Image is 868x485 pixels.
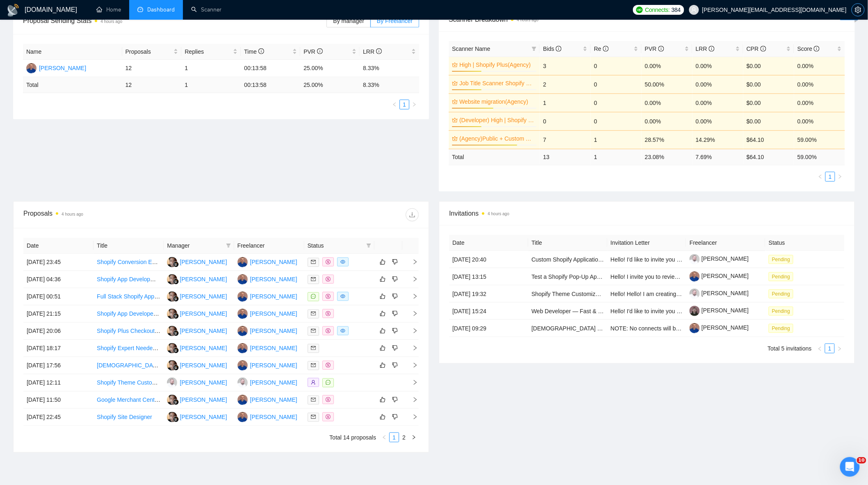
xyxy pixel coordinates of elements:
[380,310,386,317] span: like
[167,343,177,353] img: MA
[250,326,297,335] div: [PERSON_NAME]
[743,130,794,149] td: $64.10
[591,75,642,93] td: 0
[23,77,122,93] td: Total
[180,309,227,318] div: [PERSON_NAME]
[459,60,535,69] a: High | Shopify Plus(Agency)
[540,57,591,75] td: 3
[459,79,535,88] a: Job Title Scanner Shopify Plus(Agency)
[250,309,297,318] div: [PERSON_NAME]
[167,291,177,302] img: MA
[692,57,743,75] td: 0.00%
[769,273,797,280] a: Pending
[603,46,609,52] span: info-circle
[122,44,182,60] th: Proposals
[378,395,388,405] button: like
[532,256,667,263] a: Custom Shopify Application (Notion ↔️ Shopify Sync)
[23,238,94,254] th: Date
[645,5,670,14] span: Connects:
[818,174,823,179] span: left
[743,93,794,112] td: $0.00
[167,378,177,388] img: MH
[378,326,388,336] button: like
[191,6,222,13] a: searchScanner
[180,257,227,266] div: [PERSON_NAME]
[645,46,664,52] span: PVR
[181,44,241,60] th: Replies
[311,260,316,264] span: mail
[642,75,692,93] td: 50.00%
[97,328,251,334] a: Shopify Plus Checkout & Cart Developer – Replace Avis App
[692,93,743,112] td: 0.00%
[167,293,227,299] a: MA[PERSON_NAME]
[543,46,562,52] span: Bids
[311,277,316,282] span: mail
[390,309,400,319] button: dislike
[390,274,400,284] button: dislike
[380,362,386,369] span: like
[390,100,400,109] button: left
[167,310,227,317] a: MA[PERSON_NAME]
[392,414,398,420] span: dislike
[452,46,490,52] span: Scanner Name
[769,290,797,297] a: Pending
[390,395,400,405] button: dislike
[180,412,227,421] div: [PERSON_NAME]
[591,57,642,75] td: 0
[180,395,227,404] div: [PERSON_NAME]
[390,291,400,301] button: dislike
[540,93,591,112] td: 1
[690,323,700,333] img: c1gfRzHJo4lwB2uvQU6P4BT15O_lr8ReaehWjS0ADxTjCRy4vAPwXYrdgz0EeetcBO
[769,307,793,316] span: Pending
[380,345,386,351] span: like
[167,274,177,285] img: MA
[837,346,842,351] span: right
[743,112,794,130] td: $0.00
[794,75,845,93] td: 0.00%
[238,326,248,336] img: AU
[825,344,834,353] a: 1
[392,362,398,369] span: dislike
[180,326,227,335] div: [PERSON_NAME]
[825,344,835,353] li: 1
[852,3,865,16] button: setting
[23,16,327,26] span: Proposal Sending Stats
[591,149,642,165] td: 1
[311,346,316,351] span: mail
[97,379,239,386] a: Shopify Theme Customization for Sports Ticket Website
[532,291,674,297] a: Shopify Theme Customization for Sports Ticket Website
[797,46,820,52] span: Score
[360,60,419,77] td: 8.33%
[532,46,537,51] span: filter
[743,149,794,165] td: $ 64.10
[122,60,182,77] td: 12
[173,262,179,267] img: gigradar-bm.png
[365,239,373,252] span: filter
[835,172,845,182] button: right
[794,57,845,75] td: 0.00%
[488,212,509,216] time: 4 hours ago
[815,172,825,182] button: left
[378,291,388,301] button: like
[532,308,772,314] a: Web Developer — Fast & Replicable E-commerce Site Cloning (Shopify) — Long-Term Project
[244,48,264,55] span: Time
[238,274,248,285] img: AU
[672,5,681,14] span: 384
[840,457,860,477] iframe: Intercom live chat
[392,276,398,282] span: dislike
[311,294,316,299] span: message
[690,289,700,299] img: c1Wi6XrIxUtVlQt1gi13Sjm7BIDNOHYsvbonXwanCjnvoIQXqtzE1B6RuFu11LztIx
[690,255,749,262] a: [PERSON_NAME]
[794,112,845,130] td: 0.00%
[126,47,172,56] span: Proposals
[326,380,331,385] span: message
[376,48,382,54] span: info-circle
[311,363,316,368] span: mail
[97,345,332,351] a: Shopify Expert Needed to Build Professional B2C & B2B Store for Premium Grooming Brand
[238,309,248,319] img: AU
[390,412,400,422] button: dislike
[761,46,766,52] span: info-circle
[378,309,388,319] button: like
[390,360,400,370] button: dislike
[238,395,248,405] img: AU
